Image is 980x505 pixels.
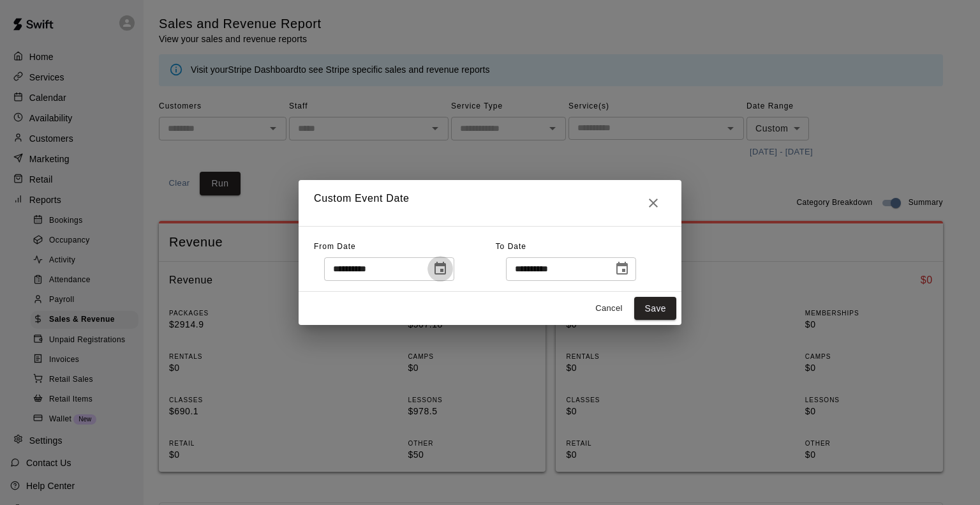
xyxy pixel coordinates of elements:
span: From Date [314,242,356,251]
button: Save [634,297,676,320]
button: Choose date, selected date is Oct 3, 2025 [427,256,453,282]
span: To Date [496,242,526,251]
h2: Custom Event Date [299,180,681,226]
button: Choose date, selected date is Oct 10, 2025 [609,256,635,282]
button: Cancel [588,299,629,319]
button: Close [641,190,666,216]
